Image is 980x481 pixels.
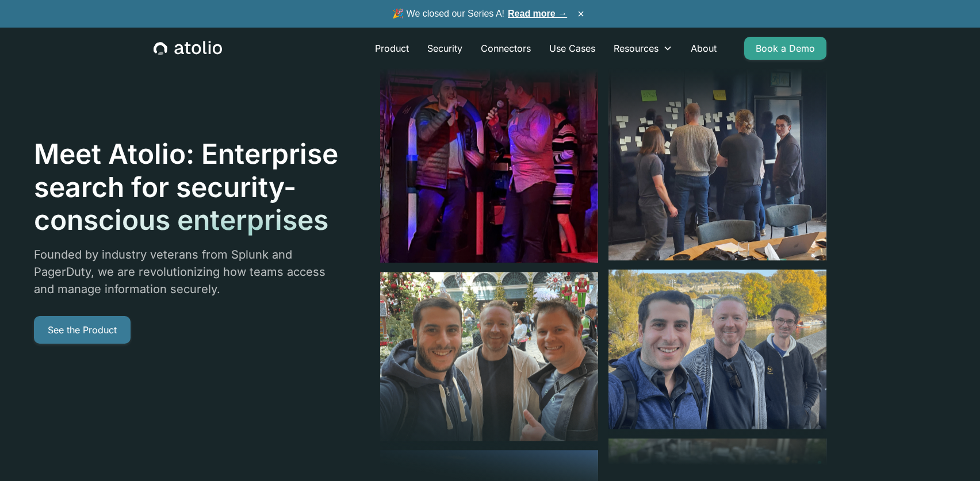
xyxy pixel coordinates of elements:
a: Book a Demo [744,37,826,60]
iframe: Chat Widget [922,426,980,481]
img: image [608,28,826,260]
a: About [682,37,726,60]
a: Product [366,37,418,60]
img: image [380,272,598,441]
img: image [380,31,598,263]
a: See the Product [34,316,131,344]
div: Resources [614,41,659,55]
a: Read more → [508,9,567,18]
a: home [154,41,222,56]
a: Use Cases [540,37,604,60]
a: Security [418,37,472,60]
div: Resources [604,37,682,60]
h1: Meet Atolio: Enterprise search for security-conscious enterprises [34,137,340,237]
img: image [608,270,826,429]
p: Founded by industry veterans from Splunk and PagerDuty, we are revolutionizing how teams access a... [34,246,340,298]
span: 🎉 We closed our Series A! [392,7,567,21]
button: × [574,7,588,20]
a: Connectors [472,37,540,60]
